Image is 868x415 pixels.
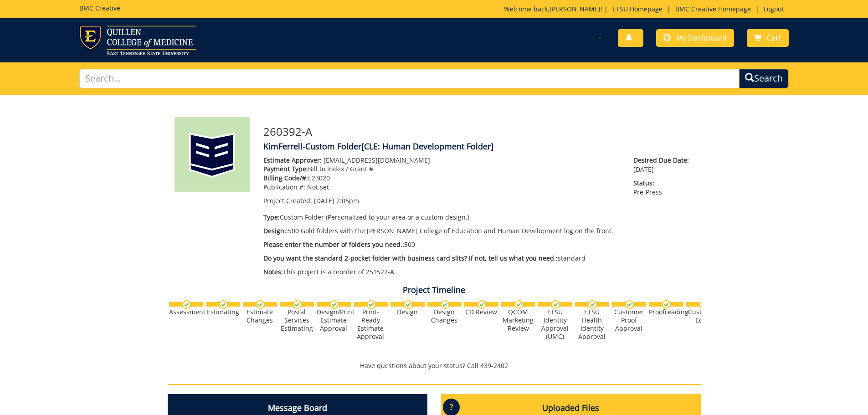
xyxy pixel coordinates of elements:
p: Welcome back, ! | | | [504,5,789,14]
h4: Project Timeline [168,286,701,295]
span: Status: [633,179,693,188]
a: BMC Creative Homepage [671,5,755,13]
p: This project is a reorder of 251522-A. [263,267,620,277]
img: checkmark [478,300,486,309]
img: checkmark [367,300,375,309]
span: Estimate Approver: [263,156,322,164]
div: QCOM Marketing Review [501,308,535,333]
span: Billing Code/#: [263,174,308,182]
img: checkmark [551,300,560,309]
span: Notes: [263,267,283,276]
div: Customer Edits [686,308,720,324]
p: [EMAIL_ADDRESS][DOMAIN_NAME] [263,156,620,165]
span: Type: [263,213,280,221]
a: Cart [747,29,789,47]
p: [DATE] [633,156,693,174]
p: E23020 [263,174,620,183]
img: checkmark [256,300,265,309]
div: Postal Services Estimating [280,308,314,333]
span: Publication #: [263,183,305,191]
a: ETSU Homepage [608,5,667,13]
img: Product featured image [175,117,250,192]
p: Pre-Press [633,179,693,197]
div: Estimating [206,308,240,316]
span: Cart [767,33,781,43]
a: [PERSON_NAME] [550,5,601,13]
img: checkmark [219,300,228,309]
span: Desired Due Date: [633,156,693,165]
span: Do you want the standard 2-pocket folder with business card slits? If not, tell us what you need.: [263,254,558,262]
img: checkmark [293,300,302,309]
span: Not set [307,183,329,191]
a: My Dashboard [656,29,734,47]
input: Search... [79,69,740,88]
div: Assessment [169,308,203,316]
img: checkmark [662,300,671,309]
img: checkmark [404,300,412,309]
span: [DATE] 2:05pm [314,196,359,205]
p: standard [263,254,620,263]
button: Search [739,69,789,88]
img: checkmark [330,300,339,309]
img: checkmark [441,300,449,309]
img: ETSU logo [79,26,196,55]
h5: BMC Creative [79,5,120,11]
p: 500 [263,240,620,249]
a: Logout [759,5,789,13]
div: Proofreading [649,308,683,316]
img: checkmark [514,300,523,309]
span: Payment Type: [263,164,308,173]
p: Bill to Index / Grant # [263,164,620,174]
p: 500 Gold folders with the [PERSON_NAME] College of Education and Human Development log on the front. [263,226,620,236]
p: Custom Folder (Personalized to your area or a custom design.) [263,213,620,222]
div: ETSU Identity Approval (UMC) [538,308,572,341]
div: Design Changes [427,308,462,324]
img: checkmark [625,300,634,309]
div: Estimate Changes [243,308,277,324]
h3: 260392-A [263,126,694,138]
span: My Dashboard [676,33,727,43]
img: checkmark [182,300,191,309]
div: Design/Print Estimate Approval [317,308,351,333]
span: Please enter the number of folders you need.: [263,240,404,249]
p: Have questions about your status? Call 439-2402 [168,361,701,370]
div: CD Review [464,308,498,316]
div: Design [390,308,425,316]
span: Project Created: [263,196,312,205]
img: checkmark [588,300,597,309]
div: ETSU Health Identity Approval [575,308,609,341]
span: Design:: [263,226,288,235]
span: [CLE: Human Development Folder] [361,141,493,152]
div: Print-Ready Estimate Approval [354,308,388,341]
h4: KimFerrell-Custom Folder [263,142,694,151]
img: checkmark [699,300,708,309]
div: Customer Proof Approval [612,308,646,333]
